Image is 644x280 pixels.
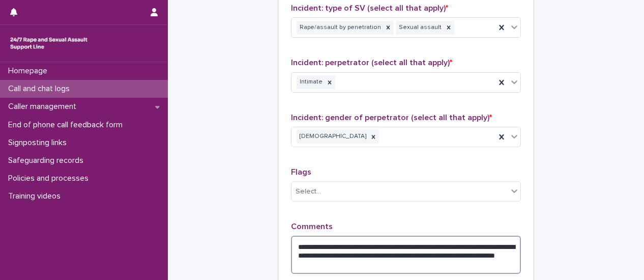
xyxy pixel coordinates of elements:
[297,75,324,89] div: Intimate
[296,186,321,197] div: Select...
[4,138,75,148] p: Signposting links
[291,114,492,122] span: Incident: gender of perpetrator (select all that apply)
[297,21,383,35] div: Rape/assault by penetration
[291,4,448,12] span: Incident: type of SV (select all that apply)
[4,174,97,183] p: Policies and processes
[4,102,84,111] p: Caller management
[4,66,55,76] p: Homepage
[4,191,69,201] p: Training videos
[297,130,368,144] div: [DEMOGRAPHIC_DATA]
[8,33,90,53] img: rhQMoQhaT3yELyF149Cw
[4,120,131,130] p: End of phone call feedback form
[396,21,443,35] div: Sexual assault
[291,168,311,176] span: Flags
[291,222,333,231] span: Comments
[291,59,452,67] span: Incident: perpetrator (select all that apply)
[4,84,78,94] p: Call and chat logs
[4,156,92,165] p: Safeguarding records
